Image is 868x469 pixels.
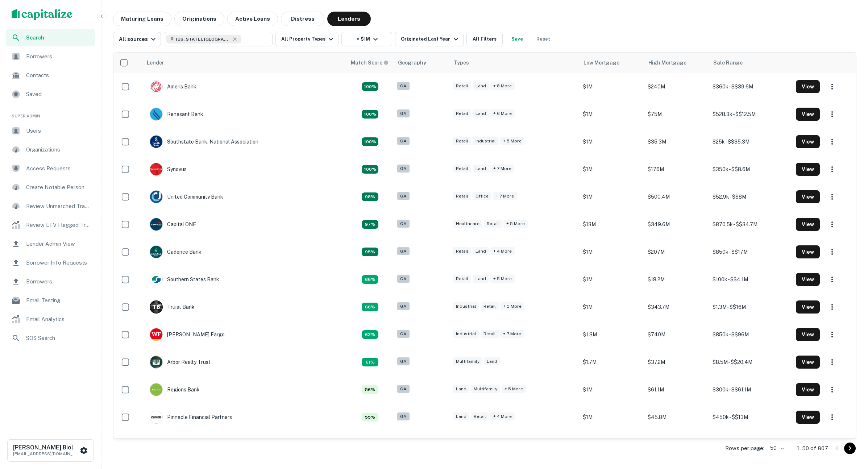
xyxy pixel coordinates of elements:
div: Land [473,109,489,118]
td: $1M [579,100,644,128]
div: Email Testing [6,292,95,309]
p: [EMAIL_ADDRESS][DOMAIN_NAME] [13,451,78,457]
div: Matching Properties: 101, hasApolloMatch: undefined [362,137,378,146]
td: $45.8M [644,403,709,431]
button: View [796,80,820,93]
div: GA [397,412,410,421]
div: Southern States Bank [150,273,219,286]
button: Distress [281,12,324,26]
div: Retail [453,192,471,200]
div: Retail [481,302,499,311]
button: View [796,383,820,396]
img: picture [150,246,162,258]
td: $350k - $$8.6M [709,155,792,183]
td: $37.2M [644,348,709,376]
div: Synovus [150,163,187,176]
button: All Filters [466,32,503,46]
span: Access Requests [26,164,91,173]
div: + 7 more [500,330,524,338]
div: Land [473,165,489,173]
th: Sale Range [709,53,792,73]
td: $900k [709,431,792,458]
span: Organizations [26,145,91,154]
span: SOS Search [26,334,91,343]
div: Retail [453,137,471,145]
div: GA [397,82,410,90]
button: View [796,135,820,148]
div: Types [454,58,469,67]
td: $207M [644,238,709,266]
td: $1.3M - $$16M [709,293,792,321]
button: View [796,273,820,286]
span: Users [26,126,91,135]
div: Retail [453,275,471,283]
button: View [796,300,820,314]
div: Multifamily [471,385,500,393]
td: $35.3M [644,128,709,155]
p: T B [153,303,160,311]
a: Organizations [6,141,95,158]
th: High Mortgage [644,53,709,73]
div: Land [453,412,469,421]
td: $450k - $$13M [709,403,792,431]
div: Retail [484,220,502,228]
img: picture [150,328,162,341]
p: 1–50 of 807 [797,444,828,453]
div: Borrower Info Requests [6,254,95,271]
td: $176M [644,155,709,183]
div: Land [473,82,489,90]
td: $300k - $$61.1M [709,376,792,403]
td: $1M [579,238,644,266]
div: Southstate Bank, National Association [150,135,258,148]
td: $528.3k - $$12.5M [709,100,792,128]
button: Originations [174,12,224,26]
div: Matching Properties: 62, hasApolloMatch: undefined [362,303,378,311]
span: Lender Admin View [26,240,91,248]
button: View [796,356,820,369]
button: [PERSON_NAME] Biol[EMAIL_ADDRESS][DOMAIN_NAME] [7,439,94,462]
div: Borrowers [6,273,95,290]
td: $500.4M [644,183,709,211]
div: GA [397,357,410,366]
td: $1.3M [579,321,644,348]
div: Email Analytics [6,311,95,328]
div: Matching Properties: 53, hasApolloMatch: undefined [362,385,378,394]
div: Review LTV Flagged Transactions [6,216,95,234]
div: Ameris Bank [150,80,196,93]
th: Capitalize uses an advanced AI algorithm to match your search with the best lender. The match sco... [346,53,394,73]
div: Pinnacle Financial Partners [150,411,232,424]
span: Email Testing [26,296,91,305]
td: $1M [579,376,644,403]
div: Borrowers [6,48,95,65]
div: Regions Bank [150,383,200,396]
div: Search [6,29,95,46]
button: View [796,328,820,341]
td: $1M [579,403,644,431]
button: View [796,218,820,231]
a: SOS Search [6,329,95,347]
span: Review Unmatched Transactions [26,202,91,211]
div: GA [397,330,410,338]
div: United Community Bank [150,190,223,203]
td: $850k - $$17M [709,238,792,266]
h6: Match Score [351,59,387,67]
span: Borrowers [26,52,91,61]
td: $13M [579,211,644,238]
span: Email Analytics [26,315,91,324]
div: Access Requests [6,160,95,177]
div: Matching Properties: 57, hasApolloMatch: undefined [362,358,378,366]
div: + 4 more [490,247,515,256]
td: $25k - $$35.3M [709,128,792,155]
div: High Mortgage [648,58,686,67]
div: Office [473,192,491,200]
img: picture [150,218,162,231]
td: $349.6M [644,211,709,238]
td: $8.5M - $$20.4M [709,348,792,376]
img: picture [150,383,162,396]
span: Borrowers [26,277,91,286]
a: Review Unmatched Transactions [6,198,95,215]
div: Arbor Realty Trust [150,356,211,369]
div: GA [397,109,410,118]
div: Originated Last Year [401,35,460,43]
